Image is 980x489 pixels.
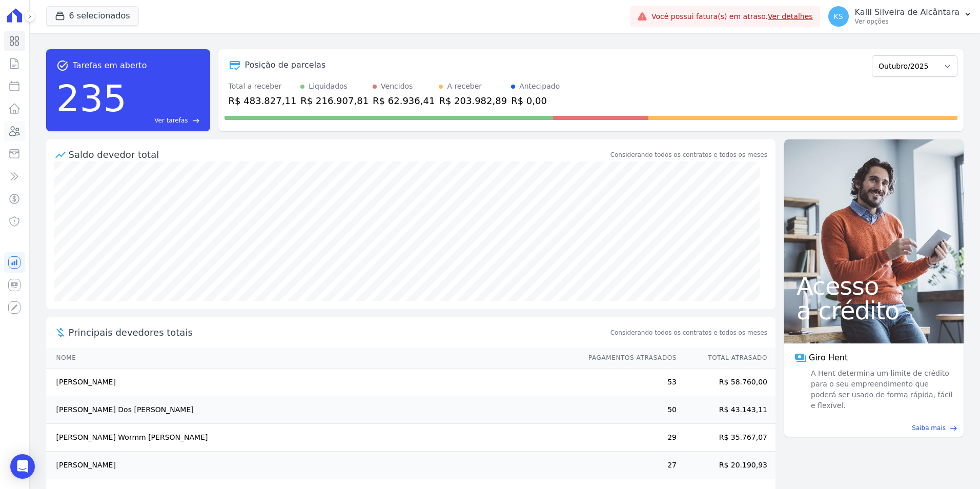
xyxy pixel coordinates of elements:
span: Principais devedores totais [69,325,608,339]
button: KS Kalil Silveira de Alcântara Ver opções [820,2,980,31]
span: task_alt [56,59,69,72]
a: Ver tarefas east [131,116,200,125]
div: R$ 483.827,11 [229,94,297,108]
div: R$ 62.936,41 [373,94,435,108]
th: Pagamentos Atrasados [579,348,677,369]
span: Tarefas em aberto [73,59,147,72]
div: 235 [56,72,127,125]
a: Ver detalhes [768,12,813,21]
span: Você possui fatura(s) em atraso. [651,11,813,22]
div: R$ 216.907,81 [300,94,369,108]
p: Ver opções [855,17,959,26]
div: Total a receber [229,81,297,92]
p: Kalil Silveira de Alcântara [855,7,959,17]
td: [PERSON_NAME] Dos [PERSON_NAME] [46,396,579,424]
td: 27 [579,452,677,479]
span: Considerando todos os contratos e todos os meses [610,328,767,337]
div: A receber [447,81,482,92]
div: Vencidos [381,81,413,92]
th: Nome [46,348,579,369]
span: east [192,117,200,125]
span: Acesso [797,274,951,298]
a: Saiba mais east [790,423,957,433]
span: Ver tarefas [154,116,188,125]
td: 50 [579,396,677,424]
div: Antecipado [519,81,560,92]
div: Open Intercom Messenger [10,454,35,479]
td: R$ 43.143,11 [677,396,775,424]
button: 6 selecionados [46,6,139,26]
td: R$ 58.760,00 [677,369,775,396]
div: Saldo devedor total [69,148,608,161]
td: [PERSON_NAME] [46,369,579,396]
div: Considerando todos os contratos e todos os meses [610,150,767,159]
span: KS [834,13,843,20]
td: 53 [579,369,677,396]
span: Saiba mais [912,423,946,433]
div: Liquidados [309,81,348,92]
div: R$ 0,00 [511,94,560,108]
td: 29 [579,424,677,452]
td: [PERSON_NAME] Wormm [PERSON_NAME] [46,424,579,452]
td: [PERSON_NAME] [46,452,579,479]
div: R$ 203.982,89 [439,94,507,108]
span: Giro Hent [809,352,848,364]
td: R$ 20.190,93 [677,452,775,479]
span: a crédito [797,298,951,323]
div: Posição de parcelas [245,59,326,71]
th: Total Atrasado [677,348,775,369]
span: A Hent determina um limite de crédito para o seu empreendimento que poderá ser usado de forma ráp... [809,368,953,411]
span: east [950,424,957,432]
td: R$ 35.767,07 [677,424,775,452]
